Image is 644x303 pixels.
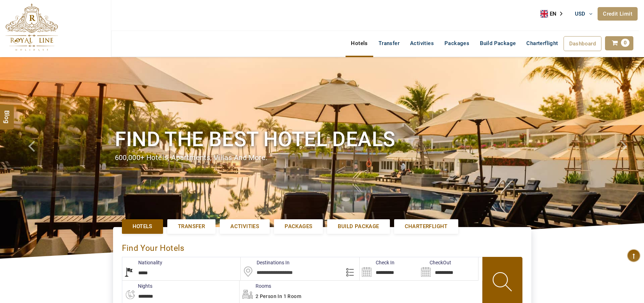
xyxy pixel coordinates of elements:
span: Build Package [338,223,379,230]
span: Charterflight [526,40,558,46]
span: Activities [230,223,259,230]
h1: Find the best hotel deals [115,126,530,153]
input: Search [419,257,478,280]
span: 2 Person in 1 Room [256,293,301,299]
aside: Language selected: English [541,9,567,19]
div: 600,000+ hotels, apartments, villas and more. [115,153,530,163]
label: Check In [360,259,394,266]
span: Hotels [133,223,152,230]
a: Charterflight [394,219,458,234]
span: Transfer [178,223,205,230]
img: The Royal Line Holidays [5,3,58,51]
label: Rooms [240,282,271,290]
span: Blog [2,110,12,116]
label: CheckOut [419,259,451,266]
label: nights [122,282,152,290]
a: Hotels [346,36,373,50]
span: Charterflight [405,223,448,230]
a: Packages [274,219,323,234]
span: USD [575,11,586,17]
label: Destinations In [241,259,290,266]
span: Dashboard [569,40,596,47]
label: Nationality [122,259,162,266]
a: Build Package [475,36,521,50]
a: Build Package [327,219,390,234]
div: Language [541,9,567,19]
a: Activities [405,36,439,50]
a: Transfer [373,36,405,50]
a: Charterflight [521,36,563,50]
a: Packages [439,36,475,50]
a: 0 [605,36,633,50]
a: EN [541,9,567,19]
span: Packages [285,223,312,230]
div: Find Your Hotels [122,236,522,257]
a: Credit Limit [598,7,638,21]
a: Hotels [122,219,163,234]
input: Search [360,257,419,280]
a: Transfer [167,219,215,234]
a: Activities [220,219,270,234]
span: 0 [621,39,629,47]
